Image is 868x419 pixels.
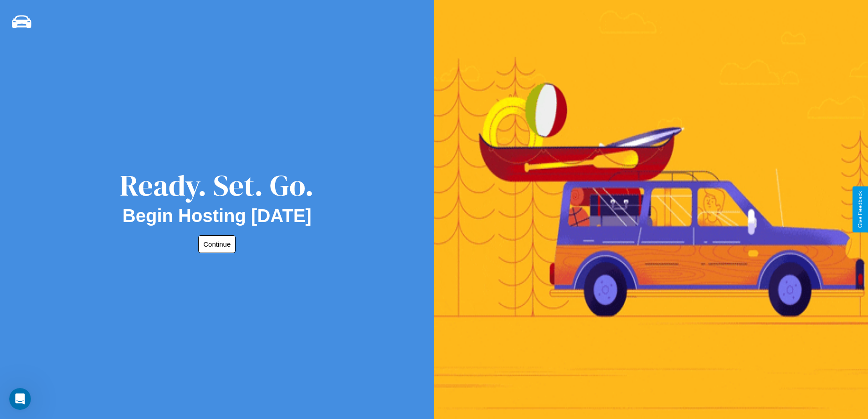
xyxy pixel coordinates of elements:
[123,206,312,226] h2: Begin Hosting [DATE]
[120,165,314,206] div: Ready. Set. Go.
[198,235,236,253] button: Continue
[857,191,863,228] div: Give Feedback
[9,388,31,410] iframe: Intercom live chat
